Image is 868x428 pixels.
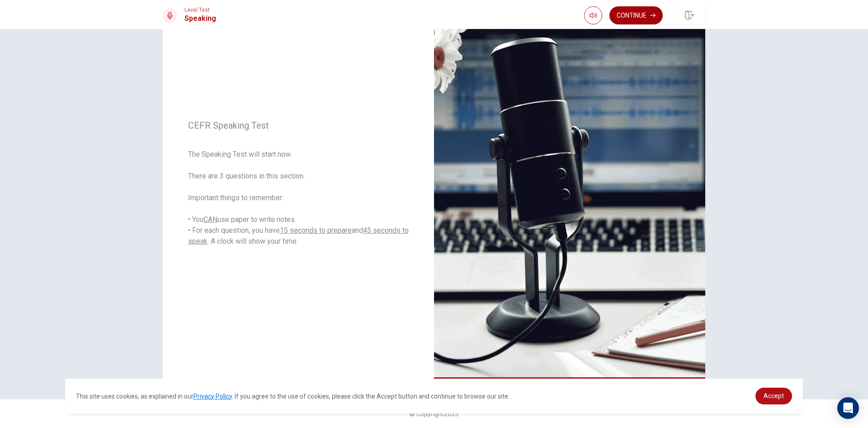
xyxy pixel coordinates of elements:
[184,7,216,13] span: Level Test
[203,215,217,224] u: CAN
[755,388,792,404] a: dismiss cookie message
[837,397,859,419] div: Open Intercom Messenger
[76,393,509,400] span: This site uses cookies, as explained in our . If you agree to the use of cookies, please click th...
[193,393,232,400] a: Privacy Policy
[609,6,663,24] button: Continue
[280,226,352,235] u: 15 seconds to prepare
[764,392,784,399] span: Accept
[184,13,216,24] h1: Speaking
[188,149,409,247] span: The Speaking Test will start now. There are 3 questions in this section. Important things to reme...
[65,379,803,414] div: cookieconsent
[188,120,409,131] span: CEFR Speaking Test
[410,410,458,418] span: © Copyright 2025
